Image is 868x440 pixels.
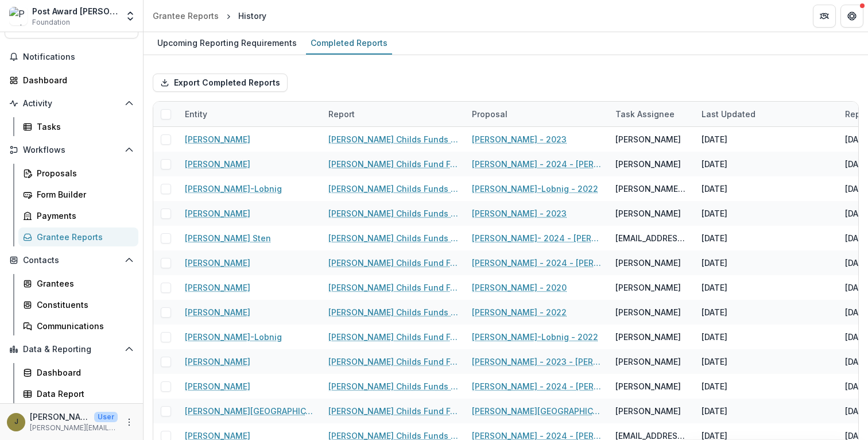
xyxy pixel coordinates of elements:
a: [PERSON_NAME]-Lobnig [185,183,282,195]
p: [PERSON_NAME] [30,411,90,423]
div: [PERSON_NAME] [615,257,681,269]
a: Proposals [18,164,138,183]
div: [DATE] [702,183,727,195]
div: Last Updated [695,108,762,120]
a: [PERSON_NAME] - 2020 [472,281,567,294]
button: Open Contacts [5,251,138,269]
a: [PERSON_NAME] - 2023 - [PERSON_NAME] Childs Memorial Fund - Fellowship Application [472,356,602,368]
a: Upcoming Reporting Requirements [153,32,301,55]
div: [DATE] [702,158,727,170]
div: Entity [178,102,321,126]
div: Jamie [14,418,18,426]
div: Payments [37,210,129,222]
a: [PERSON_NAME] - 2022 [472,306,567,318]
div: Report [321,102,465,126]
div: [PERSON_NAME] [615,158,681,170]
div: [PERSON_NAME] [615,380,681,392]
div: [DATE] [702,133,727,145]
span: Foundation [32,17,70,28]
div: [PERSON_NAME] [615,207,681,219]
div: [DATE] [702,306,727,318]
div: [DATE] [702,257,727,269]
img: Post Award Jane Coffin Childs Memorial Fund [9,7,28,25]
div: Constituents [37,299,129,311]
button: Get Help [840,5,863,28]
a: [PERSON_NAME] [185,158,250,170]
a: [PERSON_NAME]-Lobnig [185,331,282,343]
div: [PERSON_NAME] [615,405,681,417]
div: Dashboard [37,366,129,379]
span: Contacts [23,256,120,265]
div: Proposal [465,102,609,126]
button: Export Completed Reports [153,74,288,92]
a: [PERSON_NAME] Childs Funds Fellow’s Annual Progress Report [328,232,458,244]
div: Upcoming Reporting Requirements [153,34,301,51]
button: More [122,415,136,429]
div: Task Assignee [609,102,695,126]
a: [PERSON_NAME] Childs Funds Fellow’s Annual Progress Report [328,133,458,145]
a: Data Report [18,384,138,403]
a: [PERSON_NAME] Childs Fund Fellowship Award Financial Expenditure Report [328,405,458,417]
div: Data Report [37,388,129,400]
div: Entity [178,108,214,120]
a: [PERSON_NAME] [185,356,250,368]
div: [PERSON_NAME] [615,281,681,294]
a: [PERSON_NAME] [185,306,250,318]
a: [PERSON_NAME] Childs Fund Fellowship Award Financial Expenditure Report [328,331,458,343]
div: Dashboard [23,74,129,86]
button: Open Activity [5,94,138,113]
a: [PERSON_NAME] [185,207,250,219]
p: User [94,412,118,422]
a: [PERSON_NAME]- 2024 - [PERSON_NAME] Childs Memorial Fund - Fellowship Application [472,232,602,244]
a: [PERSON_NAME] Childs Funds Fellow’s Annual Progress Report [328,306,458,318]
div: Proposals [37,167,129,179]
span: Data & Reporting [23,345,120,354]
div: [DATE] [702,232,727,244]
a: Completed Reports [306,32,392,55]
a: Tasks [18,117,138,136]
a: Grantees [18,274,138,293]
div: [DATE] [702,207,727,219]
div: [DATE] [702,405,727,417]
a: Communications [18,317,138,335]
div: [PERSON_NAME] [615,356,681,368]
div: [PERSON_NAME] [615,306,681,318]
a: [PERSON_NAME] Childs Fund Fellowship Award Financial Expenditure Report [328,356,458,368]
a: [PERSON_NAME]-Lobnig - 2022 [472,331,598,343]
div: Last Updated [695,102,838,126]
a: Payments [18,206,138,225]
div: Form Builder [37,188,129,200]
div: Report [321,108,362,120]
div: Tasks [37,121,129,133]
nav: breadcrumb [148,7,271,24]
a: Grantee Reports [18,227,138,246]
a: [PERSON_NAME][GEOGRAPHIC_DATA][PERSON_NAME] - 2024 - [PERSON_NAME] Childs Memorial Fund - Fellows... [472,405,602,417]
a: [PERSON_NAME] Childs Funds Fellow’s Annual Progress Report [328,380,458,392]
button: Partners [813,5,836,28]
div: Grantee Reports [37,231,129,243]
div: Completed Reports [306,34,392,51]
div: Post Award [PERSON_NAME] Childs Memorial Fund [32,5,118,17]
div: [EMAIL_ADDRESS][DOMAIN_NAME] [615,232,688,244]
div: [DATE] [702,331,727,343]
a: [PERSON_NAME] - 2023 [472,133,567,145]
a: [PERSON_NAME] - 2024 - [PERSON_NAME] Childs Memorial Fund - Fellowship Application [472,158,602,170]
div: Grantee Reports [153,10,219,22]
div: [PERSON_NAME]-Lobnig [615,183,688,195]
div: [DATE] [702,356,727,368]
a: [PERSON_NAME] [185,380,250,392]
button: Open Workflows [5,141,138,159]
a: [PERSON_NAME] Childs Funds Fellow’s Annual Progress Report [328,207,458,219]
a: [PERSON_NAME][GEOGRAPHIC_DATA][PERSON_NAME] [185,405,315,417]
button: Notifications [5,48,138,66]
div: [DATE] [702,380,727,392]
div: Communications [37,320,129,332]
span: Notifications [23,52,134,62]
p: [PERSON_NAME][EMAIL_ADDRESS][PERSON_NAME][DOMAIN_NAME] [30,423,118,433]
a: [PERSON_NAME] [185,133,250,145]
div: History [238,10,266,22]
